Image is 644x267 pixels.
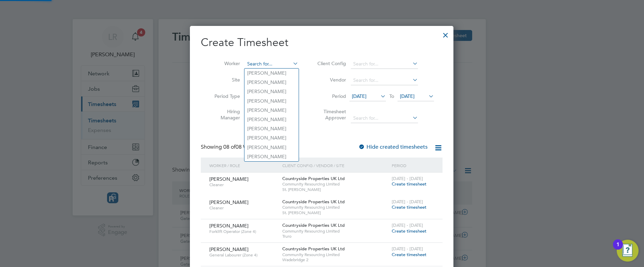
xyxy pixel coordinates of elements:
span: [PERSON_NAME] [209,199,249,205]
li: [PERSON_NAME] [244,133,299,143]
span: Create timesheet [392,252,426,257]
span: Create timesheet [392,204,426,210]
div: Client Config / Vendor / Site [281,158,390,173]
li: [PERSON_NAME] [244,115,299,124]
span: [PERSON_NAME] [209,176,249,182]
span: Cleaner [209,182,277,188]
span: [DATE] - [DATE] [392,222,423,228]
span: Community Resourcing Limited [282,205,388,210]
span: [DATE] - [DATE] [392,199,423,205]
label: Period [315,93,346,99]
span: Create timesheet [392,228,426,234]
span: To [387,92,396,101]
span: Community Resourcing Limited [282,252,388,257]
div: Worker / Role [208,158,281,173]
span: Wadebridge 2 [282,257,388,263]
li: [PERSON_NAME] [244,124,299,133]
label: Hide created timesheets [358,144,428,150]
div: Showing [201,144,264,151]
span: [PERSON_NAME] [209,246,249,252]
span: St. [PERSON_NAME] [282,210,388,216]
span: St. [PERSON_NAME] [282,187,388,192]
li: [PERSON_NAME] [244,97,299,106]
li: [PERSON_NAME] [244,106,299,115]
li: [PERSON_NAME] [244,143,299,152]
div: Period [390,158,436,173]
span: [DATE] - [DATE] [392,246,423,252]
label: Hiring Manager [209,108,240,121]
span: 08 Workers [223,144,263,150]
span: Countryside Properties UK Ltd [282,222,345,228]
label: Timesheet Approver [315,108,346,121]
span: Countryside Properties UK Ltd [282,199,345,205]
span: 08 of [223,144,236,150]
label: Site [209,77,240,83]
h2: Create Timesheet [201,35,443,50]
label: Worker [209,60,240,66]
label: Client Config [315,60,346,66]
span: [PERSON_NAME] [209,223,249,229]
input: Search for... [351,76,418,85]
span: [DATE] - [DATE] [392,176,423,181]
input: Search for... [245,59,298,69]
span: Forklift Operator (Zone 4) [209,229,277,234]
label: Vendor [315,77,346,83]
span: [DATE] [400,93,415,99]
input: Search for... [351,114,418,123]
span: General Labourer (Zone 4) [209,252,277,258]
span: Community Resourcing Limited [282,181,388,187]
span: [DATE] [352,93,366,99]
span: Countryside Properties UK Ltd [282,176,345,181]
div: 1 [616,244,619,253]
span: Countryside Properties UK Ltd [282,246,345,252]
input: Search for... [351,59,418,69]
label: Period Type [209,93,240,99]
li: [PERSON_NAME] [244,87,299,96]
li: [PERSON_NAME] [244,152,299,161]
span: Community Resourcing Limited [282,228,388,234]
li: [PERSON_NAME] [244,69,299,78]
span: Create timesheet [392,181,426,187]
li: [PERSON_NAME] [244,78,299,87]
span: Truro [282,234,388,239]
span: Cleaner [209,205,277,211]
button: Open Resource Center, 1 new notification [617,240,639,262]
